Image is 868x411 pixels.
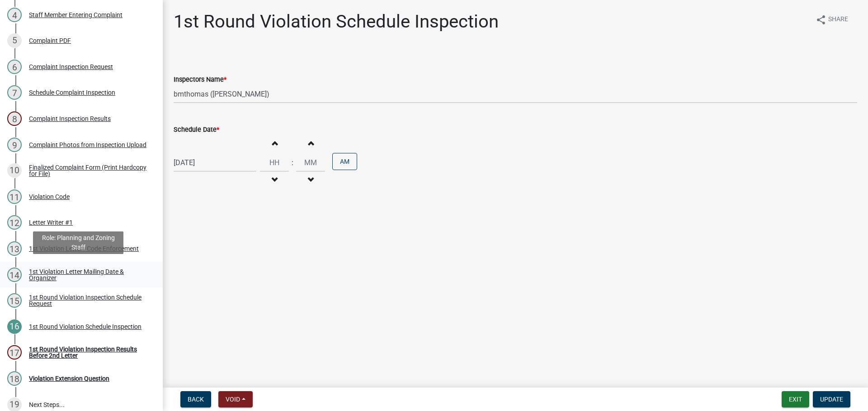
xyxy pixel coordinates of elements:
div: Complaint Photos from Inspection Upload [29,142,146,148]
i: share [816,14,826,25]
div: 17 [7,345,22,360]
div: 9 [7,138,22,152]
div: Schedule Complaint Inspection [29,89,115,96]
div: 1st Violation Letter Mailing Date & Organizer [29,268,148,281]
div: Role: Planning and Zoning Staff [33,231,123,254]
div: 12 [7,215,22,230]
div: 11 [7,189,22,204]
div: 1st Violation Letter - Code Enforcement [29,245,139,252]
span: Void [226,396,240,403]
div: Complaint PDF [29,37,71,44]
div: Finalized Complaint Form (Print Hardcopy for File) [29,164,148,177]
div: 7 [7,85,22,100]
span: Back [188,396,204,403]
div: Violation Extension Question [29,375,109,382]
div: 14 [7,268,22,282]
span: Update [820,396,843,403]
div: : [289,157,296,168]
button: AM [332,153,357,170]
div: 1st Round Violation Schedule Inspection [29,323,142,330]
div: 1st Round Violation Inspection Schedule Request [29,294,148,307]
div: Complaint Inspection Results [29,115,111,122]
div: Letter Writer #1 [29,219,73,226]
div: 1st Round Violation Inspection Results Before 2nd Letter [29,346,148,359]
label: Schedule Date [174,127,219,133]
div: 15 [7,293,22,308]
div: 4 [7,8,22,22]
label: Inspectors Name [174,77,226,83]
button: Void [218,391,253,407]
div: Complaint Inspection Request [29,64,113,70]
input: mm/dd/yyyy [174,153,256,172]
div: 10 [7,163,22,178]
input: Minutes [296,153,325,172]
div: 8 [7,111,22,126]
div: 18 [7,371,22,386]
span: Share [828,14,848,25]
button: Update [813,391,850,407]
button: Exit [782,391,809,407]
h1: 1st Round Violation Schedule Inspection [174,11,499,32]
div: 5 [7,33,22,48]
input: Hours [260,153,289,172]
div: 13 [7,241,22,256]
div: 6 [7,60,22,74]
div: 16 [7,319,22,334]
div: Staff Member Entering Complaint [29,12,123,18]
button: Back [180,391,211,407]
button: shareShare [808,11,855,28]
div: Violation Code [29,194,70,200]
